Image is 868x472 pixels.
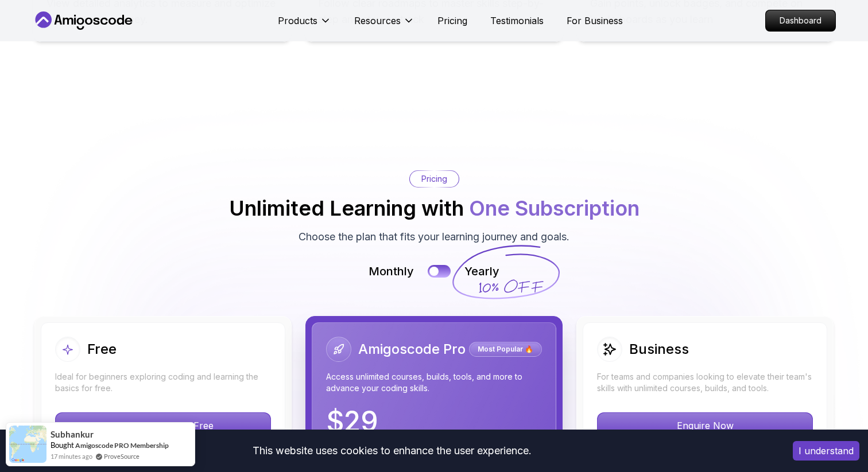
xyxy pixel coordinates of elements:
p: Start Learning for Free [56,413,270,438]
p: Pricing [421,173,447,185]
img: provesource social proof notification image [9,426,46,463]
button: Accept cookies [793,441,859,461]
p: Access unlimited courses, builds, tools, and more to advance your coding skills. [326,371,542,394]
button: Enquire Now [597,412,813,439]
a: Amigoscode PRO Membership [75,441,169,450]
p: Choose the plan that fits your learning journey and goals. [299,229,569,245]
p: Monthly [369,263,414,279]
span: 17 minutes ago [51,451,92,461]
p: Products [278,14,317,28]
a: Enquire Now [597,420,813,431]
p: Ideal for beginners exploring coding and learning the basics for free. [55,371,271,394]
span: Subhankur [51,430,94,439]
div: This website uses cookies to enhance the user experience. [9,438,776,463]
p: Enquire Now [598,413,812,438]
a: Start Learning for Free [55,420,271,431]
a: Dashboard [765,10,836,32]
p: Dashboard [766,10,835,31]
p: Most Popular 🔥 [471,344,540,355]
a: Testimonials [490,14,544,28]
a: ProveSource [104,451,139,461]
a: For Business [567,14,623,28]
h2: Business [629,340,689,358]
button: Products [278,14,331,37]
h2: Unlimited Learning with [229,197,640,220]
p: $ 29 [326,408,378,435]
p: For teams and companies looking to elevate their team's skills with unlimited courses, builds, an... [597,371,813,394]
a: Pricing [437,14,467,28]
h2: Amigoscode Pro [358,340,466,358]
button: Resources [354,14,414,37]
button: Start Learning for Free [55,412,271,439]
span: One Subscription [469,196,640,221]
p: Resources [354,14,401,28]
h2: Free [87,340,117,358]
span: Bought [51,440,74,450]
